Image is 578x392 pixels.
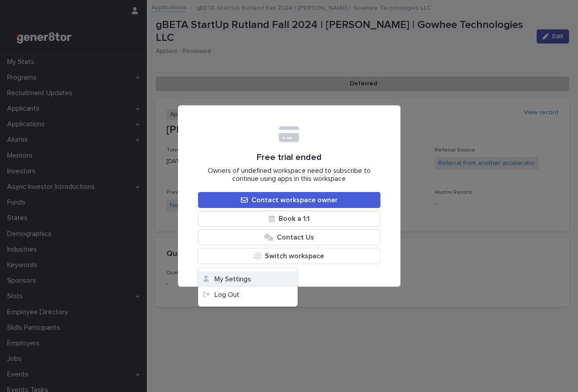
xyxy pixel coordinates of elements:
a: Contact workspace owner [198,192,380,208]
button: My Settings [198,272,297,287]
button: Switch workspace [198,248,380,264]
span: Free trial ended [257,152,322,163]
a: Log Out [198,287,297,303]
span: Contact workspace owner [251,196,338,204]
button: Contact Us [198,229,380,245]
a: Book a 1:1 [198,211,380,227]
span: Book a 1:1 [279,215,310,222]
span: Contact Us [277,234,314,241]
span: Owners of undefined workspace need to subscribe to continue using apps in this workspace [198,167,380,183]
